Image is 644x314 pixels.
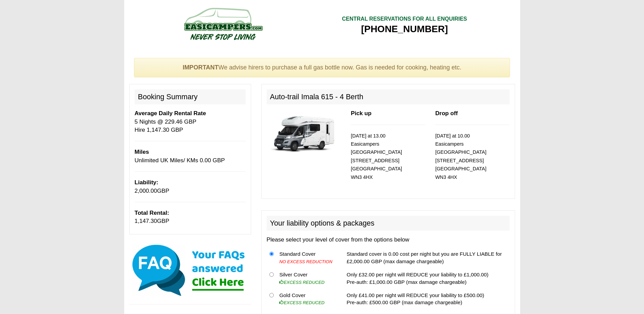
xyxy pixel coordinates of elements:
[267,89,510,104] h2: Auto-trail Imala 615 - 4 Berth
[276,248,337,268] td: Standard Cover
[135,209,246,226] p: GBP
[344,248,509,268] td: Standard cover is 0.00 cost per night but you are FULLY LIABLE for £2,000.00 GBP (max damage char...
[159,5,287,42] img: campers-checkout-logo.png
[276,268,337,289] td: Silver Cover
[267,216,510,231] h2: Your liability options & packages
[267,109,341,157] img: 344.jpg
[342,23,467,35] div: [PHONE_NUMBER]
[135,188,157,194] span: 2,000.00
[276,289,337,309] td: Gold Cover
[135,109,246,134] p: 5 Nights @ 229.46 GBP Hire 1,147.30 GBP
[183,64,219,71] strong: IMPORTANT
[135,210,169,216] b: Total Rental:
[435,133,486,180] small: [DATE] at 10.00 Easicampers [GEOGRAPHIC_DATA] [STREET_ADDRESS] [GEOGRAPHIC_DATA] WN3 4HX
[279,300,325,305] i: EXCESS REDUCED
[135,179,246,195] p: GBP
[135,179,158,186] b: Liability:
[342,15,467,23] div: CENTRAL RESERVATIONS FOR ALL ENQUIRIES
[135,148,246,165] p: Unlimited UK Miles/ KMs 0.00 GBP
[279,280,325,285] i: EXCESS REDUCED
[129,243,251,297] img: Click here for our most common FAQs
[344,268,509,289] td: Only £32.00 per night will REDUCE your liability to £1,000.00) Pre-auth: £1,000.00 GBP (max damag...
[135,218,157,224] span: 1,147.30
[344,289,509,309] td: Only £41.00 per night will REDUCE your liability to £500.00) Pre-auth: £500.00 GBP (max damage ch...
[435,110,458,117] b: Drop off
[351,133,402,180] small: [DATE] at 13.00 Easicampers [GEOGRAPHIC_DATA] [STREET_ADDRESS] [GEOGRAPHIC_DATA] WN3 4HX
[135,149,149,155] b: Miles
[134,58,510,78] div: We advise hirers to purchase a full gas bottle now. Gas is needed for cooking, heating etc.
[135,89,246,104] h2: Booking Summary
[279,259,332,264] i: NO EXCESS REDUCTION
[267,236,510,244] p: Please select your level of cover from the options below
[135,110,206,117] b: Average Daily Rental Rate
[351,110,372,117] b: Pick up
